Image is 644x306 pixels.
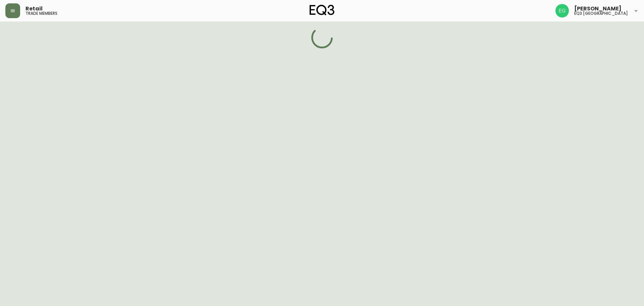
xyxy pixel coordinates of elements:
span: [PERSON_NAME] [574,6,622,11]
h5: eq3 [GEOGRAPHIC_DATA] [574,11,628,15]
img: logo [310,5,334,15]
img: db11c1629862fe82d63d0774b1b54d2b [555,4,569,17]
span: Retail [25,6,43,11]
h5: trade members [25,11,57,15]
